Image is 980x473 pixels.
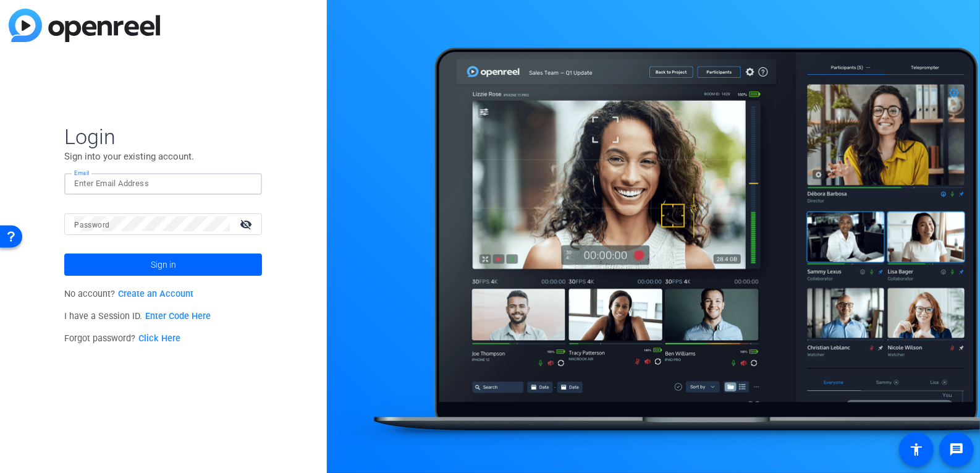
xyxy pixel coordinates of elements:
img: blue-gradient.svg [9,9,160,42]
p: Sign into your existing account. [64,150,262,163]
span: I have a Session ID. [64,311,211,322]
mat-label: Email [74,170,90,177]
mat-icon: message [949,442,964,457]
span: Sign in [151,249,176,280]
mat-icon: accessibility [909,442,924,457]
span: Forgot password? [64,333,180,344]
mat-label: Password [74,221,109,229]
a: Enter Code Here [145,311,211,322]
mat-icon: visibility_off [232,215,262,233]
a: Click Here [138,333,180,344]
span: No account? [64,289,193,299]
input: Enter Email Address [74,176,252,191]
span: Login [64,124,262,150]
a: Create an Account [118,289,193,299]
button: Sign in [64,254,262,276]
